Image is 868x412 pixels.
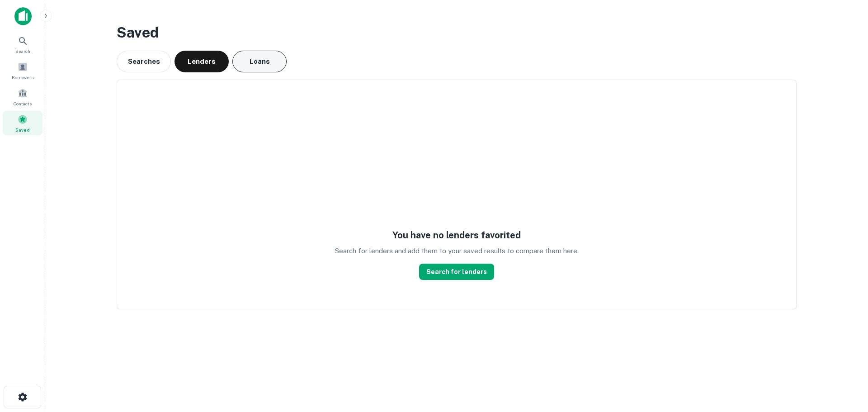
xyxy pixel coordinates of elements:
a: Borrowers [3,58,42,83]
h5: You have no lenders favorited [392,228,521,242]
a: Search for lenders [419,264,494,280]
a: Search [3,32,42,57]
img: capitalize-icon.png [14,7,32,25]
p: Search for lenders and add them to your saved results to compare them here. [335,246,579,256]
h3: Saved [117,22,797,43]
span: Borrowers [12,74,33,81]
button: Loans [232,51,287,72]
iframe: Chat Widget [823,340,868,383]
span: Saved [15,126,30,133]
span: Contacts [14,100,32,107]
button: Lenders [175,51,229,72]
a: Saved [3,111,42,135]
span: Search [15,47,30,55]
a: Contacts [3,85,42,109]
button: Searches [117,51,171,72]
